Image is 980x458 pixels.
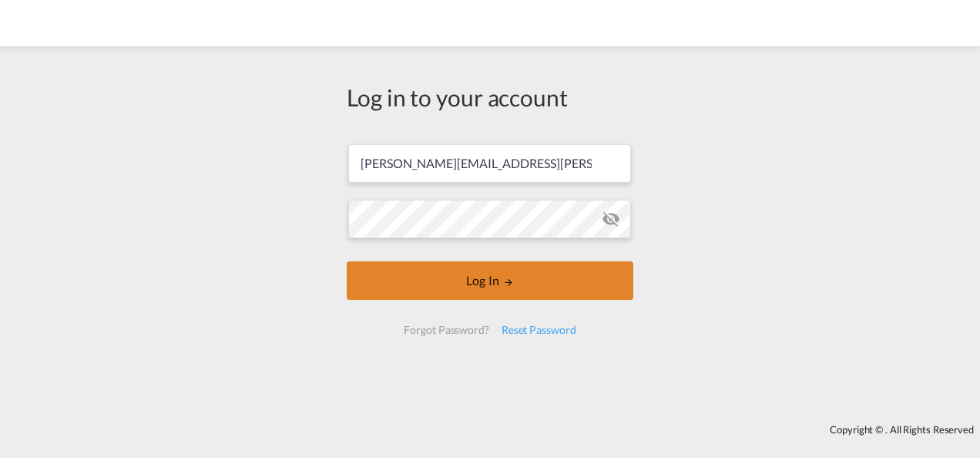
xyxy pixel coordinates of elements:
[398,316,495,344] div: Forgot Password?
[495,316,582,344] div: Reset Password
[347,261,633,300] button: LOGIN
[602,210,620,228] md-icon: icon-eye-off
[348,144,631,183] input: Enter email/phone number
[347,81,633,113] div: Log in to your account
